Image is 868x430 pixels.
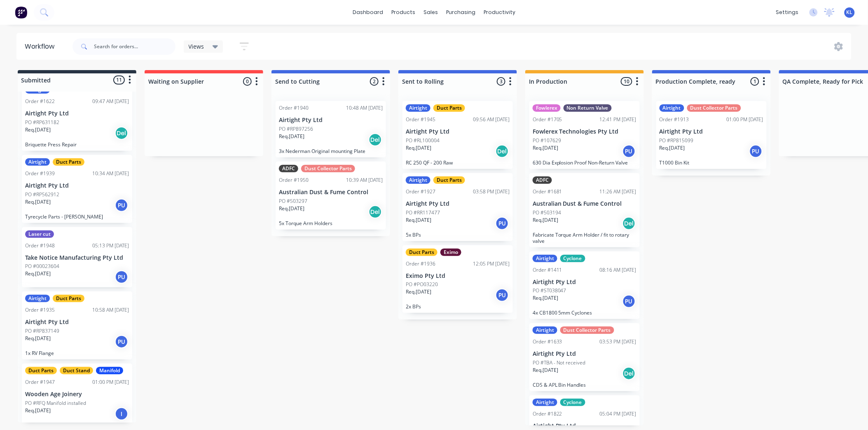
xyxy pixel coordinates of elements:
div: AirtightOrder #162209:47 AM [DATE]Airtight Pty LtdPO #RP631182Req.[DATE]DelBriquette Press Repair [22,83,132,151]
div: Del [622,367,636,380]
p: 4x CB1800 5mm Cyclones [533,310,636,316]
div: Order #194010:48 AM [DATE]Airtight Pty LtdPO #RP897256Req.[DATE]Del3x Nederman Original mounting ... [276,101,386,157]
p: PO #RP631182 [25,119,59,126]
p: PO #RL100004 [406,137,440,144]
div: sales [419,6,442,19]
p: Airtight Pty Ltd [279,117,383,124]
p: PO #00023604 [25,263,59,270]
div: AirtightCycloneOrder #141108:16 AM [DATE]Airtight Pty LtdPO #ST038047Req.[DATE]PU4x CB1800 5mm Cy... [529,251,640,320]
div: Order #1927 [406,188,435,195]
div: Airtight [533,255,557,262]
div: Manifold [96,367,123,374]
p: Req. [DATE] [25,407,51,414]
div: Order #1913 [660,116,689,123]
div: 05:13 PM [DATE] [92,242,129,249]
div: Order #1947 [25,378,55,386]
span: KL [847,9,853,16]
div: Fowlerex [533,104,561,112]
p: Req. [DATE] [25,335,51,342]
div: Laser cutOrder #194805:13 PM [DATE]Take Notice Manufacturing Pty LtdPO #00023604Req.[DATE]PU [22,227,132,288]
p: Req. [DATE] [533,216,558,224]
p: Fowlerex Technologies Pty Ltd [533,128,636,135]
p: Briquette Press Repair [25,141,129,148]
p: PO #ST038047 [533,287,566,294]
div: 12:41 PM [DATE] [600,116,636,123]
div: ADFC [279,165,298,172]
p: 2x BPs [406,303,510,310]
p: Airtight Pty Ltd [406,200,510,207]
p: PO #RFQ Manifold installed [25,399,86,407]
div: products [387,6,419,19]
div: Airtight [406,176,430,184]
p: Airtight Pty Ltd [533,423,636,430]
div: PU [115,335,128,348]
p: Australian Dust & Fume Control [279,189,383,196]
p: PO #503194 [533,209,561,216]
p: PO #RP897256 [279,125,313,133]
p: Airtight Pty Ltd [533,350,636,357]
p: Req. [DATE] [533,294,558,302]
div: AirtightDust Collector PartsOrder #163303:53 PM [DATE]Airtight Pty LtdPO #TBA - Not receivedReq.[... [529,323,640,391]
p: 1x RV Flange [25,350,129,356]
div: Laser cut [25,230,54,238]
div: Del [622,217,636,230]
div: Dust Collector Parts [301,165,355,172]
div: Del [369,205,382,219]
div: Airtight [660,104,684,112]
div: Del [115,127,128,140]
div: PU [115,199,128,212]
input: Search for orders... [94,38,175,55]
div: 11:26 AM [DATE] [600,188,636,195]
p: Req. [DATE] [25,126,51,134]
a: dashboard [349,6,387,19]
div: Eximo [440,249,461,256]
p: CDS & APL Bin Handles [533,382,636,388]
div: Cyclone [560,399,585,406]
div: Airtight [25,295,50,302]
div: 10:34 AM [DATE] [92,170,129,177]
p: RC 250 QF - 200 Raw [406,160,510,166]
div: Order #1948 [25,242,55,249]
div: AirtightDuct PartsOrder #192703:58 PM [DATE]Airtight Pty LtdPO #RR117477Req.[DATE]PU5x BPs [402,173,513,241]
div: 10:48 AM [DATE] [346,104,383,112]
div: Non Return Valve [564,104,612,112]
img: Factory [15,6,27,19]
p: Req. [DATE] [279,133,304,140]
div: PU [622,145,636,158]
div: Cyclone [560,255,585,262]
div: 08:16 AM [DATE] [600,266,636,274]
div: 01:00 PM [DATE] [727,116,763,123]
div: Airtight [533,327,557,334]
p: Wooden Age Joinery [25,391,129,398]
p: Req. [DATE] [406,288,431,296]
div: purchasing [442,6,480,19]
div: PU [622,295,636,308]
div: Duct Parts [406,249,438,256]
p: 630 Dia Explosion Proof Non-Return Valve [533,160,636,166]
p: Req. [DATE] [25,198,51,206]
p: PO #RR117477 [406,209,440,216]
div: Workflow [25,42,58,52]
div: Order #1633 [533,338,562,345]
div: Duct PartsEximoOrder #193612:05 PM [DATE]Eximo Pty LtdPO #PO03220Req.[DATE]PU2x BPs [402,245,513,313]
p: Req. [DATE] [533,367,558,374]
div: Order #1940 [279,104,309,112]
p: Airtight Pty Ltd [660,128,763,135]
div: Duct Parts [53,295,84,302]
div: AirtightDuct PartsOrder #193510:58 AM [DATE]Airtight Pty LtdPO #RP837149Req.[DATE]PU1x RV Flange [22,291,132,360]
div: settings [772,6,803,19]
p: PO #RP815099 [660,137,694,144]
p: Airtight Pty Ltd [533,279,636,286]
div: Order #1939 [25,170,55,177]
div: Order #1411 [533,266,562,274]
p: PO #RP562912 [25,191,59,198]
div: 09:56 AM [DATE] [473,116,510,123]
div: Del [496,145,509,158]
p: T1000 Bin Kit [660,160,763,166]
p: Take Notice Manufacturing Pty Ltd [25,254,129,261]
div: 03:53 PM [DATE] [600,338,636,345]
p: Airtight Pty Ltd [25,182,129,189]
div: Order #1822 [533,410,562,418]
div: Order #1936 [406,260,435,268]
p: PO #RP837149 [25,327,59,335]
